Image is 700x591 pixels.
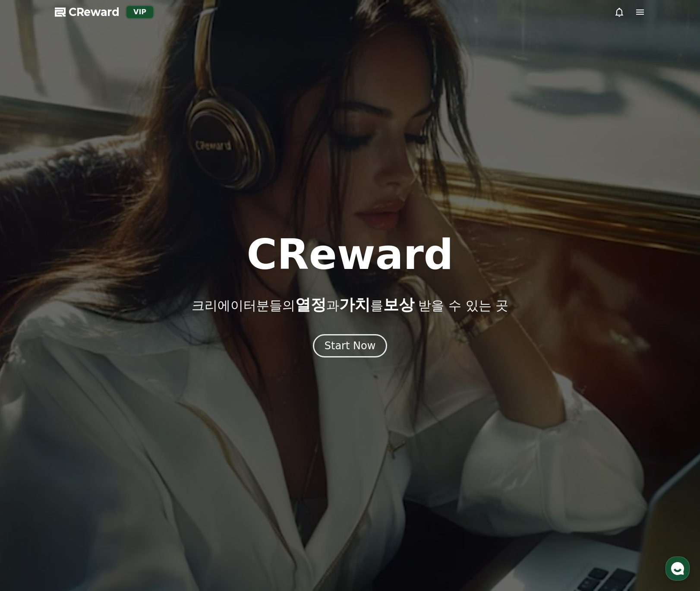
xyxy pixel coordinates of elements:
button: Start Now [313,334,388,357]
div: Start Now [325,339,376,353]
h1: CReward [246,234,453,275]
span: CReward [69,5,120,19]
div: VIP [126,6,153,18]
p: 크리에이터분들의 과 를 받을 수 있는 곳 [192,296,508,313]
a: CReward [55,5,120,19]
span: 보상 [383,296,414,313]
span: 열정 [295,296,326,313]
span: 가치 [339,296,370,313]
a: Start Now [313,343,388,351]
